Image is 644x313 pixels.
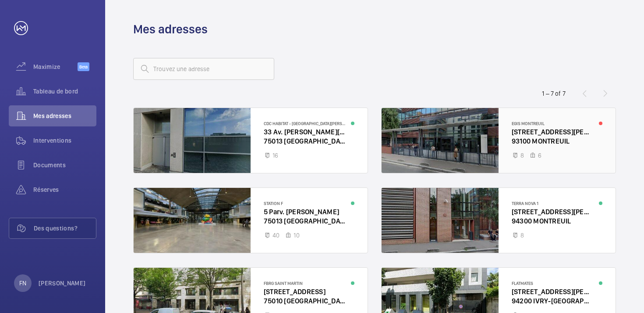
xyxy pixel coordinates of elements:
span: Tableau de bord [33,87,96,96]
input: Trouvez une adresse [133,58,274,80]
span: Documents [33,161,96,169]
h1: Mes adresses [133,21,208,37]
span: Réserves [33,185,96,194]
span: Maximize [33,62,78,71]
span: Mes adresses [33,112,96,120]
p: FN [19,279,26,288]
span: Interventions [33,136,96,145]
span: Des questions? [34,224,96,233]
p: [PERSON_NAME] [39,279,86,288]
span: Beta [78,62,89,71]
div: 1 – 7 of 7 [542,89,566,98]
